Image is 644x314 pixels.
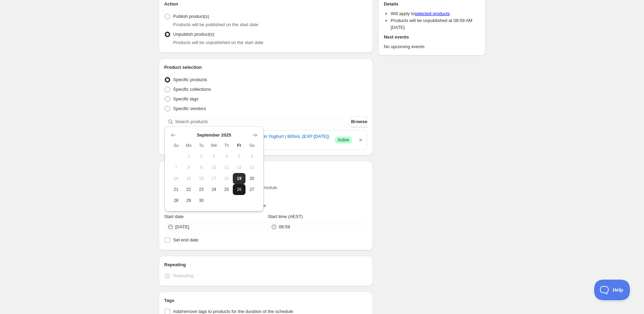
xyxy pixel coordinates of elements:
[220,184,233,195] button: Thursday September 25 2025
[220,151,233,162] button: Thursday September 4 2025
[164,261,368,268] h2: Repeating
[208,151,220,162] button: Wednesday September 3 2025
[173,40,263,45] span: Products will be unpublished on the start date
[195,184,208,195] button: Tuesday September 23 2025
[245,140,258,151] th: Saturday
[182,195,195,206] button: Monday September 29 2025
[248,176,255,181] span: 20
[164,1,368,8] h2: Action
[223,143,230,148] span: Th
[198,176,205,181] span: 16
[210,154,218,159] span: 3
[164,64,368,71] h2: Product selection
[173,96,199,101] span: Specific tags
[245,151,258,162] button: Saturday September 6 2025
[220,173,233,184] button: Thursday September 18 2025
[384,34,480,41] h2: Next events
[195,140,208,151] th: Tuesday
[173,106,206,111] span: Specific vendors
[170,162,183,173] button: Sunday September 7 2025
[208,140,220,151] th: Wednesday
[173,143,180,148] span: Su
[233,173,245,184] button: Today Friday September 19 2025
[198,198,205,203] span: 30
[185,154,192,159] span: 1
[384,1,480,8] h2: Details
[168,130,178,140] button: Show previous month, August 2025
[248,187,255,192] span: 27
[173,187,180,192] span: 21
[248,165,255,170] span: 13
[173,77,207,82] span: Specific products
[198,165,205,170] span: 9
[173,165,180,170] span: 7
[268,214,303,219] span: Start time (AEST)
[248,154,255,159] span: 6
[198,143,205,148] span: Tu
[185,187,192,192] span: 22
[198,154,205,159] span: 2
[173,273,194,278] span: Repeating
[236,143,243,148] span: Fr
[245,173,258,184] button: Saturday September 20 2025
[351,118,367,125] span: Browse
[245,184,258,195] button: Saturday September 27 2025
[170,195,183,206] button: Sunday September 28 2025
[173,176,180,181] span: 14
[170,184,183,195] button: Sunday September 21 2025
[391,17,480,31] li: Products will be unpublished at 08:59 AM [DATE]
[236,154,243,159] span: 5
[391,10,480,17] li: Will apply to
[185,198,192,203] span: 29
[233,162,245,173] button: Friday September 12 2025
[210,143,218,148] span: We
[182,140,195,151] th: Monday
[351,116,367,127] button: Browse
[210,176,218,181] span: 17
[208,173,220,184] button: Wednesday September 17 2025
[223,154,230,159] span: 4
[185,143,192,148] span: Mo
[173,237,199,242] span: Set end date
[164,297,368,304] h2: Tags
[173,309,293,314] span: Add/remove tags to products for the duration of the schedule
[164,166,368,173] h2: Active dates
[182,162,195,173] button: Monday September 8 2025
[195,162,208,173] button: Tuesday September 9 2025
[182,151,195,162] button: Monday September 1 2025
[210,165,218,170] span: 10
[220,140,233,151] th: Thursday
[175,116,350,127] input: Search products
[208,162,220,173] button: Wednesday September 10 2025
[220,162,233,173] button: Thursday September 11 2025
[173,22,259,27] span: Products will be published on the start date
[594,280,630,300] iframe: Toggle Customer Support
[195,195,208,206] button: Tuesday September 30 2025
[248,143,255,148] span: Sa
[182,184,195,195] button: Monday September 22 2025
[236,176,243,181] span: 19
[223,176,230,181] span: 18
[233,184,245,195] button: Friday September 26 2025
[173,198,180,203] span: 28
[173,32,215,37] span: Unpublish product(s)
[185,165,192,170] span: 8
[415,11,450,16] a: selected products
[236,187,243,192] span: 26
[173,87,211,92] span: Specific collections
[195,173,208,184] button: Tuesday September 16 2025
[233,140,245,151] th: Friday
[173,14,209,19] span: Publish product(s)
[233,151,245,162] button: Friday September 5 2025
[208,184,220,195] button: Wednesday September 24 2025
[245,162,258,173] button: Saturday September 13 2025
[185,176,192,181] span: 15
[338,137,349,143] span: Active
[236,165,243,170] span: 12
[250,130,260,140] button: Show next month, October 2025
[198,187,205,192] span: 23
[384,43,480,50] p: No upcoming events
[182,173,195,184] button: Monday September 15 2025
[223,187,230,192] span: 25
[195,151,208,162] button: Tuesday September 2 2025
